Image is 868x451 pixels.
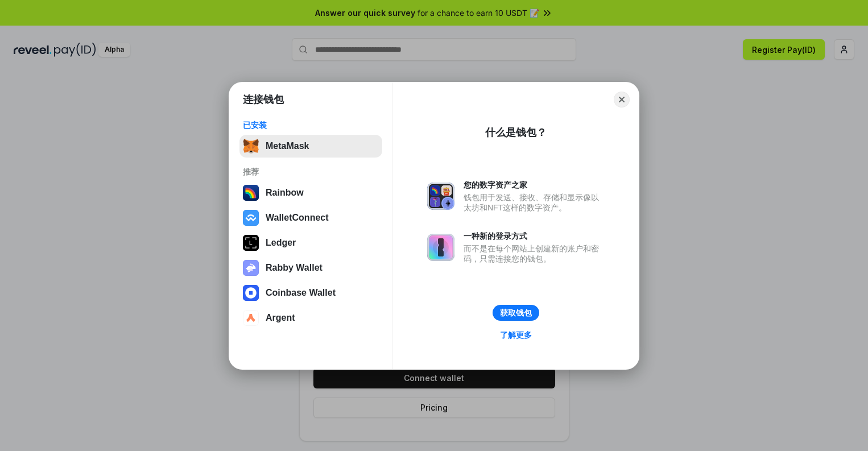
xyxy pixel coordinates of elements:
img: svg+xml,%3Csvg%20xmlns%3D%22http%3A%2F%2Fwww.w3.org%2F2000%2Fsvg%22%20fill%3D%22none%22%20viewBox... [427,183,454,210]
div: 推荐 [243,167,379,177]
div: 而不是在每个网站上创建新的账户和密码，只需连接您的钱包。 [464,243,605,264]
img: svg+xml,%3Csvg%20xmlns%3D%22http%3A%2F%2Fwww.w3.org%2F2000%2Fsvg%22%20fill%3D%22none%22%20viewBox... [427,234,454,261]
div: 了解更多 [500,330,532,340]
div: 获取钱包 [500,308,532,318]
img: svg+xml,%3Csvg%20width%3D%2228%22%20height%3D%2228%22%20viewBox%3D%220%200%2028%2028%22%20fill%3D... [243,310,259,326]
button: Coinbase Wallet [239,282,382,304]
button: Close [614,92,630,107]
button: MetaMask [239,135,382,158]
div: Rainbow [266,188,304,198]
div: 您的数字资产之家 [464,180,605,190]
div: Ledger [266,238,296,248]
div: Argent [266,313,295,323]
div: 一种新的登录方式 [464,231,605,241]
h1: 连接钱包 [243,93,284,106]
button: Ledger [239,231,382,254]
button: Rainbow [239,181,382,204]
img: svg+xml,%3Csvg%20width%3D%2228%22%20height%3D%2228%22%20viewBox%3D%220%200%2028%2028%22%20fill%3D... [243,210,259,226]
div: Rabby Wallet [266,263,323,273]
button: Argent [239,307,382,329]
img: svg+xml,%3Csvg%20xmlns%3D%22http%3A%2F%2Fwww.w3.org%2F2000%2Fsvg%22%20fill%3D%22none%22%20viewBox... [243,260,259,276]
img: svg+xml,%3Csvg%20width%3D%22120%22%20height%3D%22120%22%20viewBox%3D%220%200%20120%20120%22%20fil... [243,185,259,201]
div: 钱包用于发送、接收、存储和显示像以太坊和NFT这样的数字资产。 [464,192,605,213]
div: MetaMask [266,141,309,151]
div: 什么是钱包？ [485,126,547,139]
button: Rabby Wallet [239,256,382,279]
button: 获取钱包 [493,305,539,321]
button: WalletConnect [239,206,382,229]
div: Coinbase Wallet [266,288,336,298]
img: svg+xml,%3Csvg%20fill%3D%22none%22%20height%3D%2233%22%20viewBox%3D%220%200%2035%2033%22%20width%... [243,138,259,154]
img: svg+xml,%3Csvg%20width%3D%2228%22%20height%3D%2228%22%20viewBox%3D%220%200%2028%2028%22%20fill%3D... [243,285,259,301]
div: WalletConnect [266,213,329,223]
div: 已安装 [243,120,379,130]
img: svg+xml,%3Csvg%20xmlns%3D%22http%3A%2F%2Fwww.w3.org%2F2000%2Fsvg%22%20width%3D%2228%22%20height%3... [243,235,259,251]
a: 了解更多 [493,328,539,342]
